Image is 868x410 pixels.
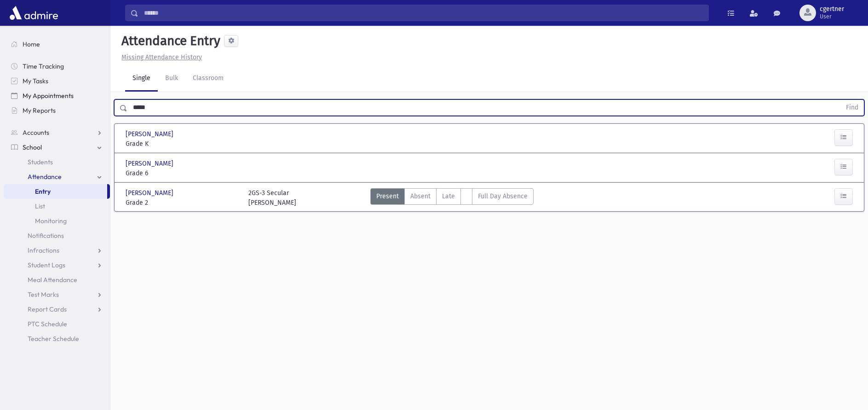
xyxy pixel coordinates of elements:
a: Time Tracking [4,59,110,74]
a: Home [4,37,110,52]
span: Test Marks [28,290,59,299]
span: Monitoring [35,217,67,225]
a: Notifications [4,228,110,243]
a: Report Cards [4,302,110,317]
a: Accounts [4,125,110,140]
div: 2GS-3 Secular [PERSON_NAME] [248,188,296,208]
button: Find [840,100,864,115]
span: Full Day Absence [478,191,528,201]
span: User [820,13,844,20]
div: AttTypes [370,188,534,208]
span: Absent [410,191,431,201]
a: My Reports [4,103,110,118]
span: List [35,202,45,210]
a: Bulk [158,66,185,92]
span: My Reports [23,106,56,115]
span: Student Logs [28,261,65,269]
u: Missing Attendance History [121,53,202,61]
span: Students [28,158,53,166]
a: Student Logs [4,258,110,272]
span: Accounts [23,128,49,137]
a: PTC Schedule [4,317,110,331]
a: Teacher Schedule [4,331,110,346]
span: Report Cards [28,305,67,313]
a: Single [125,66,158,92]
input: Search [138,5,708,21]
span: Time Tracking [23,62,64,70]
span: [PERSON_NAME] [126,159,175,168]
span: Grade 2 [126,198,239,208]
span: My Tasks [23,77,48,85]
span: Attendance [28,173,62,181]
span: Entry [35,187,51,196]
a: My Appointments [4,88,110,103]
a: Students [4,155,110,169]
a: Attendance [4,169,110,184]
span: cgertner [820,6,844,13]
span: Present [376,191,399,201]
span: [PERSON_NAME] [126,129,175,139]
a: Test Marks [4,287,110,302]
span: Notifications [28,231,64,240]
span: Grade K [126,139,239,149]
span: My Appointments [23,92,74,100]
span: [PERSON_NAME] [126,188,175,198]
span: Home [23,40,40,48]
a: Missing Attendance History [118,53,202,61]
a: Monitoring [4,214,110,228]
a: Infractions [4,243,110,258]
span: School [23,143,42,151]
span: Meal Attendance [28,276,77,284]
a: School [4,140,110,155]
img: AdmirePro [7,4,60,22]
span: PTC Schedule [28,320,67,328]
span: Grade 6 [126,168,239,178]
h5: Attendance Entry [118,33,220,49]
a: List [4,199,110,214]
span: Infractions [28,246,59,254]
a: Classroom [185,66,231,92]
a: Meal Attendance [4,272,110,287]
span: Teacher Schedule [28,335,79,343]
a: Entry [4,184,107,199]
a: My Tasks [4,74,110,88]
span: Late [442,191,455,201]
